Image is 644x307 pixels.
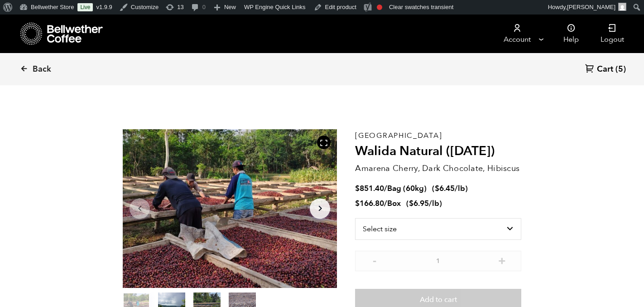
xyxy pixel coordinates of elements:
[435,183,455,194] bdi: 6.45
[355,183,384,194] bdi: 851.40
[429,198,439,209] span: /lb
[384,183,387,194] span: /
[597,64,613,75] span: Cart
[33,64,51,75] span: Back
[409,198,429,209] bdi: 6.95
[406,198,442,209] span: ( )
[355,183,360,194] span: $
[355,198,360,209] span: $
[590,15,635,53] a: Logout
[615,64,626,75] span: (5)
[77,3,93,11] a: Live
[435,183,439,194] span: $
[567,4,615,10] span: [PERSON_NAME]
[384,198,387,209] span: /
[355,144,521,159] h2: Walida Natural ([DATE])
[489,15,545,53] a: Account
[355,198,384,209] bdi: 166.80
[377,5,382,10] div: Focus keyphrase not set
[387,183,427,194] span: Bag (60kg)
[355,162,521,175] p: Amarena Cherry, Dark Chocolate, Hibiscus
[387,198,401,209] span: Box
[455,183,465,194] span: /lb
[409,198,413,209] span: $
[496,255,508,264] button: +
[553,15,590,53] a: Help
[432,183,468,194] span: ( )
[369,255,380,264] button: -
[585,63,626,76] a: Cart (5)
